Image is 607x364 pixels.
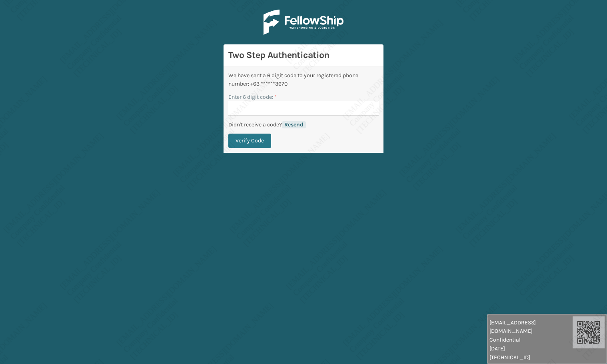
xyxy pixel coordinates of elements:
span: Confidential [489,336,573,344]
img: Logo [264,10,343,35]
span: [DATE] [489,344,573,353]
span: [TECHNICAL_ID] [489,353,573,362]
button: Resend [282,121,306,128]
span: [EMAIL_ADDRESS][DOMAIN_NAME] [489,318,573,335]
p: Didn't receive a code? [228,120,282,129]
label: Enter 6 digit code: [228,93,277,101]
button: Verify Code [228,134,271,148]
h3: Two Step Authentication [228,49,379,61]
div: We have sent a 6 digit code to your registered phone number: +63 ******3670 [228,71,379,88]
